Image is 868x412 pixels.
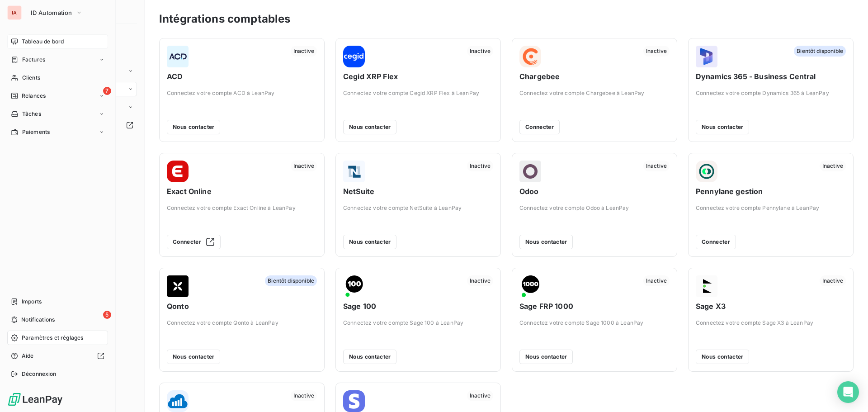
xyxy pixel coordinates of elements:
[467,161,493,171] span: Inactive
[696,301,846,312] span: Sage X3
[696,89,846,97] span: Connectez votre compte Dynamics 365 à LeanPay
[167,319,317,327] span: Connectez votre compte Qonto à LeanPay
[291,46,317,57] span: Inactive
[519,350,573,364] button: Nous contacter
[103,87,111,95] span: 7
[696,161,717,182] img: Pennylane gestion logo
[696,46,717,67] img: Dynamics 365 - Business Central logo
[167,46,189,67] img: ACD logo
[467,46,493,57] span: Inactive
[696,235,736,249] button: Connecter
[343,46,365,67] img: Cegid XRP Flex logo
[696,120,749,134] button: Nous contacter
[265,275,317,286] span: Bientôt disponible
[519,161,541,182] img: Odoo logo
[519,46,541,67] img: Chargebee logo
[696,204,846,212] span: Connectez votre compte Pennylane à LeanPay
[7,34,108,49] a: Tableau de bord
[7,349,108,363] a: Aide
[820,161,846,171] span: Inactive
[837,381,859,403] div: Open Intercom Messenger
[22,74,40,82] span: Clients
[22,334,83,342] span: Paramètres et réglages
[343,161,365,182] img: NetSuite logo
[167,186,317,197] span: Exact Online
[519,120,560,134] button: Connecter
[643,275,670,286] span: Inactive
[7,294,108,309] a: Imports
[22,38,64,46] span: Tableau de bord
[167,120,220,134] button: Nous contacter
[467,275,493,286] span: Inactive
[7,52,108,67] a: Factures
[7,107,108,121] a: Tâches
[22,298,42,306] span: Imports
[519,301,670,312] span: Sage FRP 1000
[643,161,670,171] span: Inactive
[167,204,317,212] span: Connectez votre compte Exact Online à LeanPay
[820,275,846,286] span: Inactive
[519,319,670,327] span: Connectez votre compte Sage 1000 à LeanPay
[343,390,365,412] img: Stripe Billing logo
[167,89,317,97] span: Connectez votre compte ACD à LeanPay
[167,390,189,412] img: Sellsy logo
[696,319,846,327] span: Connectez votre compte Sage X3 à LeanPay
[291,390,317,401] span: Inactive
[519,235,573,249] button: Nous contacter
[7,71,108,85] a: Clients
[343,120,396,134] button: Nous contacter
[167,301,317,312] span: Qonto
[519,204,670,212] span: Connectez votre compte Odoo à LeanPay
[696,275,717,297] img: Sage X3 logo
[7,392,63,407] img: Logo LeanPay
[696,71,846,82] span: Dynamics 365 - Business Central
[696,186,846,197] span: Pennylane gestion
[519,89,670,97] span: Connectez votre compte Chargebee à LeanPay
[519,71,670,82] span: Chargebee
[7,5,22,20] div: IA
[291,161,317,171] span: Inactive
[343,275,365,297] img: Sage 100 logo
[794,46,846,57] span: Bientôt disponible
[167,235,221,249] button: Connecter
[343,301,493,312] span: Sage 100
[343,319,493,327] span: Connectez votre compte Sage 100 à LeanPay
[167,275,189,297] img: Qonto logo
[22,56,45,64] span: Factures
[31,9,72,16] span: ID Automation
[7,125,108,139] a: Paiements
[21,316,55,324] span: Notifications
[22,128,50,136] span: Paiements
[22,92,46,100] span: Relances
[696,350,749,364] button: Nous contacter
[343,186,493,197] span: NetSuite
[519,186,670,197] span: Odoo
[167,161,189,182] img: Exact Online logo
[22,370,57,378] span: Déconnexion
[7,89,108,103] a: 7Relances
[519,275,541,297] img: Sage FRP 1000 logo
[22,110,41,118] span: Tâches
[343,204,493,212] span: Connectez votre compte NetSuite à LeanPay
[167,350,220,364] button: Nous contacter
[103,311,111,319] span: 5
[343,350,396,364] button: Nous contacter
[467,390,493,401] span: Inactive
[643,46,670,57] span: Inactive
[343,235,396,249] button: Nous contacter
[167,71,317,82] span: ACD
[159,11,290,27] h3: Intégrations comptables
[22,352,34,360] span: Aide
[7,331,108,345] a: Paramètres et réglages
[343,71,493,82] span: Cegid XRP Flex
[343,89,493,97] span: Connectez votre compte Cegid XRP Flex à LeanPay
